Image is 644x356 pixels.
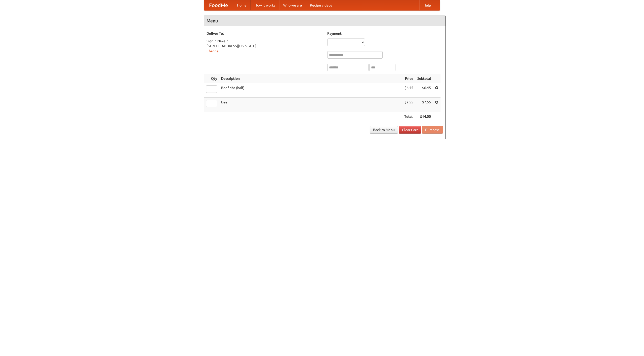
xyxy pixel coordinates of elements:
th: Subtotal [415,74,433,83]
td: $7.55 [415,98,433,112]
th: Qty [204,74,219,83]
a: Change [207,49,219,53]
a: How it works [251,0,279,10]
a: Who we are [279,0,306,10]
h5: Deliver To: [207,31,322,36]
td: $7.55 [402,98,415,112]
th: Total: [402,112,415,121]
th: Price [402,74,415,83]
th: $14.00 [415,112,433,121]
div: Sigrun Nakein [207,38,322,44]
a: Home [233,0,251,10]
a: Clear Cart [399,126,421,134]
a: FoodMe [204,0,233,10]
th: Description [219,74,402,83]
div: [STREET_ADDRESS][US_STATE] [207,44,322,49]
h4: Menu [204,16,446,26]
td: Beer [219,98,402,112]
button: Purchase [422,126,443,134]
a: Recipe videos [306,0,336,10]
td: $6.45 [415,83,433,98]
td: Beef ribs (half) [219,83,402,98]
a: Help [419,0,435,10]
h5: Payment: [327,31,443,36]
a: Back to Menu [370,126,398,134]
td: $6.45 [402,83,415,98]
